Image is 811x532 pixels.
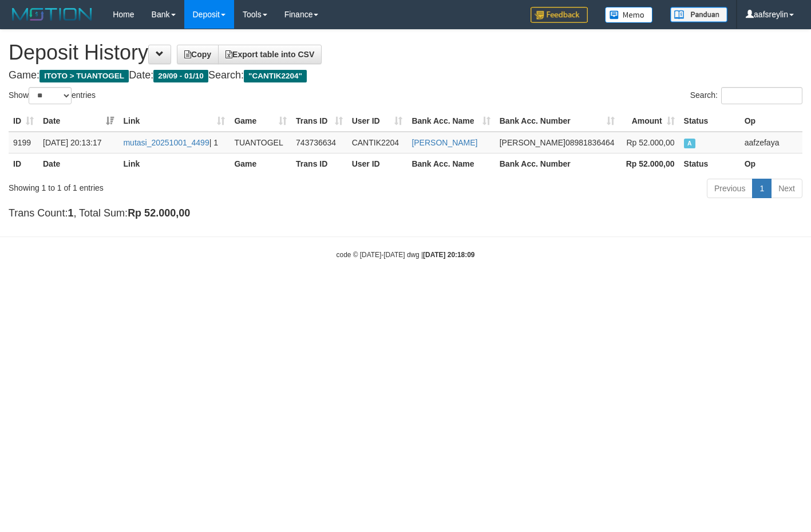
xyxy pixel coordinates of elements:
[670,7,727,22] img: panduan.png
[230,111,291,132] th: Game: activate to sort column ascending
[9,70,802,81] h4: Game: Date: Search:
[347,132,408,153] td: CANTIK2204
[690,87,802,104] label: Search:
[707,179,753,198] a: Previous
[626,159,675,168] strong: Rp 52.000,00
[244,70,307,82] span: "CANTIK2204"
[500,138,565,147] span: [PERSON_NAME]
[407,153,494,174] th: Bank Acc. Name
[9,6,96,23] img: MOTION_logo.png
[153,70,208,82] span: 29/09 - 01/10
[740,132,802,153] td: aafzefaya
[118,132,230,153] td: | 1
[495,132,619,153] td: 08981836464
[679,153,740,174] th: Status
[230,132,291,153] td: TUANTOGEL
[9,153,38,174] th: ID
[771,179,802,198] a: Next
[184,50,211,59] span: Copy
[495,111,619,132] th: Bank Acc. Number: activate to sort column ascending
[9,132,38,153] td: 9199
[9,208,802,219] h4: Trans Count: , Total Sum:
[619,111,679,132] th: Amount: activate to sort column ascending
[752,179,772,198] a: 1
[118,153,230,174] th: Link
[337,251,475,259] small: code © [DATE]-[DATE] dwg |
[291,153,347,174] th: Trans ID
[684,139,695,148] span: Approved
[740,111,802,132] th: Op
[679,111,740,132] th: Status
[218,45,322,64] a: Export table into CSV
[226,50,314,59] span: Export table into CSV
[531,7,588,23] img: Feedback.jpg
[605,7,653,23] img: Button%20Memo.svg
[9,41,802,64] h1: Deposit History
[291,111,347,132] th: Trans ID: activate to sort column ascending
[721,87,802,104] input: Search:
[118,111,230,132] th: Link: activate to sort column ascending
[230,153,291,174] th: Game
[38,153,118,174] th: Date
[38,111,118,132] th: Date: activate to sort column ascending
[123,138,209,147] a: mutasi_20251001_4499
[39,70,129,82] span: ITOTO > TUANTOGEL
[412,138,477,147] a: [PERSON_NAME]
[347,111,408,132] th: User ID: activate to sort column ascending
[347,153,408,174] th: User ID
[407,111,494,132] th: Bank Acc. Name: activate to sort column ascending
[9,87,96,104] label: Show entries
[9,178,329,194] div: Showing 1 to 1 of 1 entries
[128,207,190,219] strong: Rp 52.000,00
[291,132,347,153] td: 743736634
[177,45,219,64] a: Copy
[423,251,474,259] strong: [DATE] 20:18:09
[29,87,72,104] select: Showentries
[495,153,619,174] th: Bank Acc. Number
[627,138,675,147] span: Rp 52.000,00
[740,153,802,174] th: Op
[9,111,38,132] th: ID: activate to sort column ascending
[38,132,118,153] td: [DATE] 20:13:17
[68,207,73,219] strong: 1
